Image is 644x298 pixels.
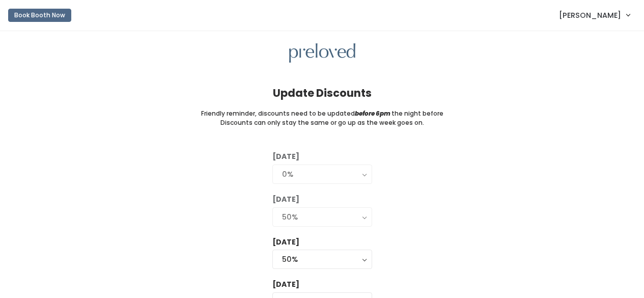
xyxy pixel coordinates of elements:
label: [DATE] [272,237,299,248]
h4: Update Discounts [273,87,372,99]
small: Discounts can only stay the same or go up as the week goes on. [220,118,424,127]
a: [PERSON_NAME] [549,4,640,26]
div: 50% [282,211,362,223]
button: 0% [272,165,372,184]
label: [DATE] [272,151,299,162]
div: 50% [282,254,362,265]
img: preloved logo [289,43,355,63]
button: 50% [272,207,372,227]
small: Friendly reminder, discounts need to be updated the night before [201,109,443,118]
span: [PERSON_NAME] [559,10,621,21]
a: Book Booth Now [8,4,71,26]
label: [DATE] [272,194,299,205]
i: before 6pm [355,109,390,118]
button: 50% [272,250,372,269]
label: [DATE] [272,279,299,290]
button: Book Booth Now [8,9,71,22]
div: 0% [282,169,362,180]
